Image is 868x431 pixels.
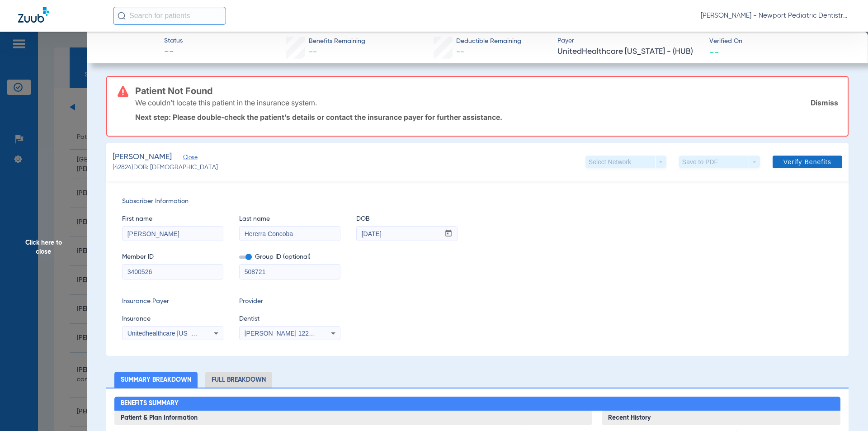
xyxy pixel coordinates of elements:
[364,219,393,223] mat-label: mm / dd / yyyy
[773,156,842,168] button: Verify Benefits
[113,163,218,172] span: (42824) DOB: [DEMOGRAPHIC_DATA]
[122,297,223,306] span: Insurance Payer
[205,372,272,388] li: Full Breakdown
[709,47,719,57] span: --
[164,46,183,59] span: --
[114,372,198,388] li: Summary Breakdown
[113,152,172,163] span: [PERSON_NAME]
[113,7,226,25] input: Search for patients
[122,252,223,262] span: Member ID
[122,214,223,224] span: First name
[164,36,183,46] span: Status
[701,11,850,20] span: [PERSON_NAME] - Newport Pediatric Dentistry
[118,86,128,97] img: error-icon
[811,98,838,107] a: Dismiss
[456,48,464,56] span: --
[114,411,592,425] h3: Patient & Plan Information
[122,314,223,324] span: Insurance
[114,397,841,411] h2: Benefits Summary
[18,7,49,23] img: Zuub Logo
[456,37,521,46] span: Deductible Remaining
[122,197,833,206] span: Subscriber Information
[709,37,854,46] span: Verified On
[135,113,838,122] p: Next step: Please double-check the patient’s details or contact the insurance payer for further a...
[557,36,702,46] span: Payer
[183,154,191,163] span: Close
[118,12,126,20] img: Search Icon
[245,330,334,337] span: [PERSON_NAME] 1225112956
[309,37,365,46] span: Benefits Remaining
[135,86,838,95] h3: Patient Not Found
[356,214,458,224] span: DOB
[309,48,317,56] span: --
[239,297,340,306] span: Provider
[783,158,831,166] span: Verify Benefits
[823,388,868,431] iframe: Chat Widget
[239,314,340,324] span: Dentist
[239,214,340,224] span: Last name
[602,411,841,425] h3: Recent History
[440,227,458,241] button: Open calendar
[557,46,702,57] span: UnitedHealthcare [US_STATE] - (HUB)
[127,330,234,337] span: Unitedhealthcare [US_STATE] - (Hub)
[239,252,340,262] span: Group ID (optional)
[135,98,317,107] p: We couldn’t locate this patient in the insurance system.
